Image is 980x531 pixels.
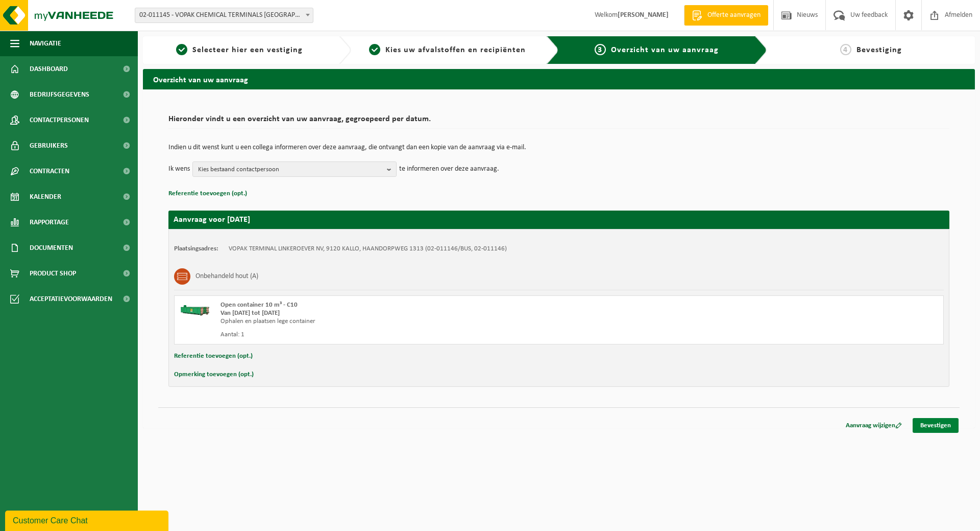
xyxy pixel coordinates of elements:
span: Bevestiging [856,46,902,54]
strong: Aanvraag voor [DATE] [174,216,250,224]
span: Product Shop [30,261,76,286]
p: Indien u dit wenst kunt u een collega informeren over deze aanvraag, die ontvangt dan een kopie v... [168,144,949,151]
span: Acceptatievoorwaarden [30,286,112,312]
span: Contracten [30,158,69,184]
p: Ik wens [168,161,190,177]
span: Offerte aanvragen [705,10,763,20]
span: 1 [176,44,187,55]
iframe: chat widget [5,509,170,531]
span: Bedrijfsgegevens [30,82,89,107]
h3: Onbehandeld hout (A) [195,268,258,285]
span: 2 [369,44,380,55]
h2: Hieronder vindt u een overzicht van uw aanvraag, gegroepeerd per datum. [168,115,949,129]
span: Open container 10 m³ - C10 [220,302,298,308]
span: 02-011145 - VOPAK CHEMICAL TERMINALS BELGIUM ACS - ANTWERPEN [135,8,313,23]
strong: [PERSON_NAME] [618,11,669,19]
span: Dashboard [30,56,68,82]
span: Rapportage [30,210,69,235]
button: Kies bestaand contactpersoon [192,161,397,177]
td: VOPAK TERMINAL LINKEROEVER NV, 9120 KALLO, HAANDORPWEG 1313 (02-011146/BUS, 02-011146) [229,245,507,253]
a: 2Kies uw afvalstoffen en recipiënten [356,44,539,56]
span: Gebruikers [30,133,68,158]
button: Opmerking toevoegen (opt.) [174,368,254,381]
a: Aanvraag wijzigen [838,418,910,433]
button: Referentie toevoegen (opt.) [168,187,247,200]
span: Selecteer hier een vestiging [192,46,303,54]
img: HK-XC-10-GN-00.png [180,301,210,316]
span: Documenten [30,235,73,261]
span: Contactpersonen [30,107,89,133]
span: Kies uw afvalstoffen en recipiënten [385,46,526,54]
a: Offerte aanvragen [684,5,768,26]
strong: Van [DATE] tot [DATE] [220,310,280,316]
h2: Overzicht van uw aanvraag [143,69,975,89]
span: 3 [595,44,606,55]
button: Referentie toevoegen (opt.) [174,350,253,363]
div: Ophalen en plaatsen lege container [220,317,600,326]
span: Overzicht van uw aanvraag [611,46,719,54]
span: Kalender [30,184,61,210]
div: Aantal: 1 [220,331,600,339]
a: Bevestigen [913,418,959,433]
span: 02-011145 - VOPAK CHEMICAL TERMINALS BELGIUM ACS - ANTWERPEN [135,8,313,22]
span: Navigatie [30,31,61,56]
strong: Plaatsingsadres: [174,245,218,252]
a: 1Selecteer hier een vestiging [148,44,331,56]
p: te informeren over deze aanvraag. [399,161,499,177]
span: 4 [840,44,851,55]
span: Kies bestaand contactpersoon [198,162,383,177]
